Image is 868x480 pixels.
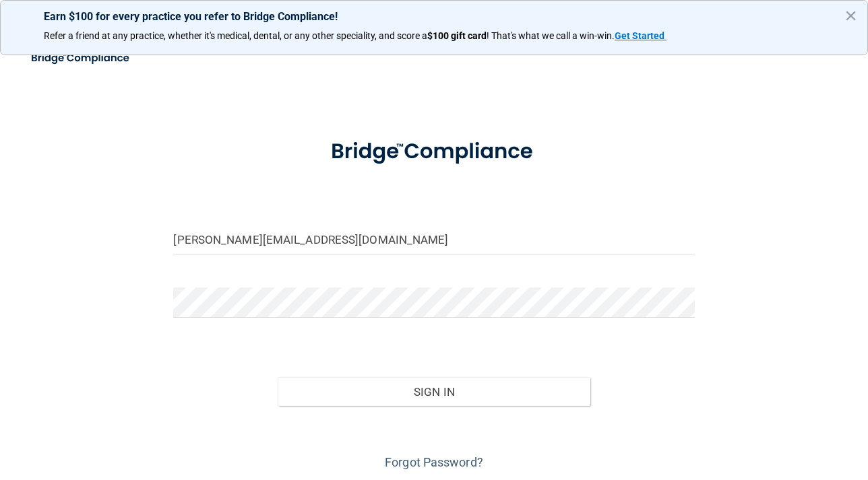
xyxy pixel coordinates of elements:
[427,30,487,41] strong: $100 gift card
[635,403,852,456] iframe: Drift Widget Chat Controller
[44,30,427,41] span: Refer a friend at any practice, whether it's medical, dental, or any other speciality, and score a
[615,30,664,41] strong: Get Started
[844,5,857,26] button: Close
[278,377,590,407] button: Sign In
[44,10,824,23] p: Earn $100 for every practice you refer to Bridge Compliance!
[385,455,483,469] a: Forgot Password?
[487,30,615,41] span: ! That's what we call a win-win.
[615,30,666,41] a: Get Started
[20,44,142,72] img: bridge_compliance_login_screen.278c3ca4.svg
[309,124,559,180] img: bridge_compliance_login_screen.278c3ca4.svg
[173,224,694,254] input: Email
